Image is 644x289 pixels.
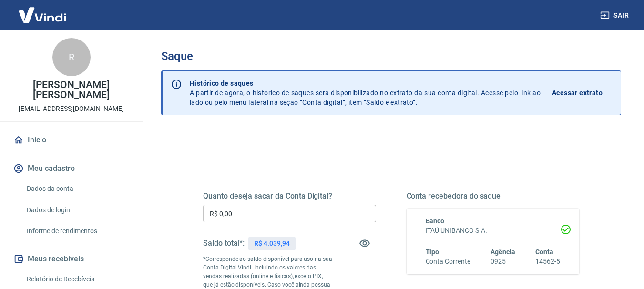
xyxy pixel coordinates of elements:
h5: Saldo total*: [203,239,245,248]
a: Relatório de Recebíveis [23,269,131,289]
button: Sair [598,7,633,24]
img: Vindi [11,0,73,30]
div: R [52,38,91,76]
a: Dados da conta [23,179,131,199]
span: Agência [491,248,515,256]
p: [PERSON_NAME] [PERSON_NAME] [8,80,135,100]
p: Histórico de saques [190,79,541,88]
h6: Conta Corrente [426,257,470,267]
h5: Quanto deseja sacar da Conta Digital? [203,191,376,201]
p: Acessar extrato [552,88,603,98]
p: [EMAIL_ADDRESS][DOMAIN_NAME] [19,104,124,114]
p: A partir de agora, o histórico de saques será disponibilizado no extrato da sua conta digital. Ac... [190,79,541,107]
h6: ITAÚ UNIBANCO S.A. [426,226,561,236]
span: Banco [426,217,445,225]
span: Tipo [426,248,440,256]
a: Dados de login [23,200,131,220]
span: Conta [535,248,553,256]
a: Início [11,130,131,150]
h6: 14562-5 [535,257,560,267]
h3: Saque [161,50,621,63]
button: Meu cadastro [11,158,131,179]
p: R$ 4.039,94 [254,239,289,249]
a: Acessar extrato [552,79,613,107]
h5: Conta recebedora do saque [407,191,580,201]
h6: 0925 [491,257,515,267]
button: Meus recebíveis [11,249,131,269]
a: Informe de rendimentos [23,221,131,241]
